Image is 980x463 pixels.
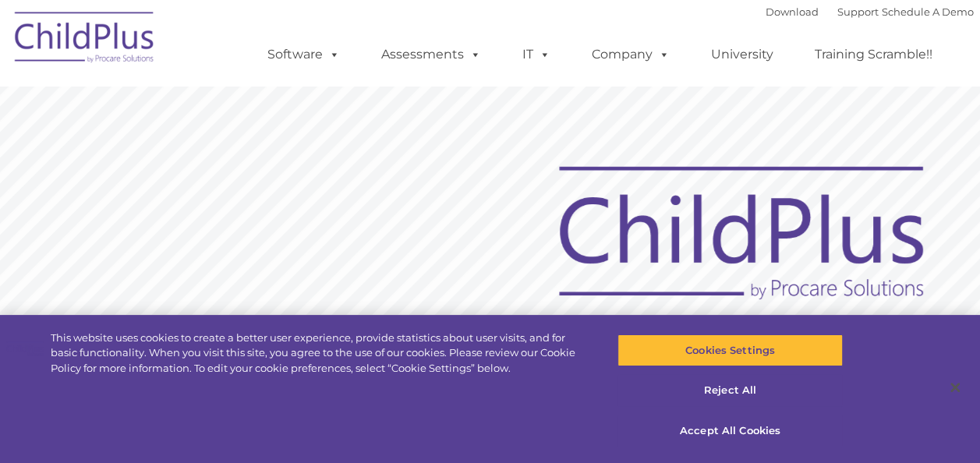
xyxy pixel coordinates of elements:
img: ChildPlus by Procare Solutions [7,1,163,79]
a: Schedule A Demo [882,5,974,18]
a: Software [252,39,356,70]
button: Close [938,370,972,405]
a: Company [576,39,685,70]
button: Accept All Cookies [617,415,843,447]
button: Reject All [617,375,843,408]
div: This website uses cookies to create a better user experience, provide statistics about user visit... [51,330,588,376]
a: Assessments [366,39,497,70]
a: Download [766,5,819,18]
a: IT [507,39,566,70]
font: | [766,5,974,18]
a: University [695,39,789,70]
a: Support [837,5,879,18]
button: Cookies Settings [617,334,843,367]
a: Training Scramble!! [799,39,948,70]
